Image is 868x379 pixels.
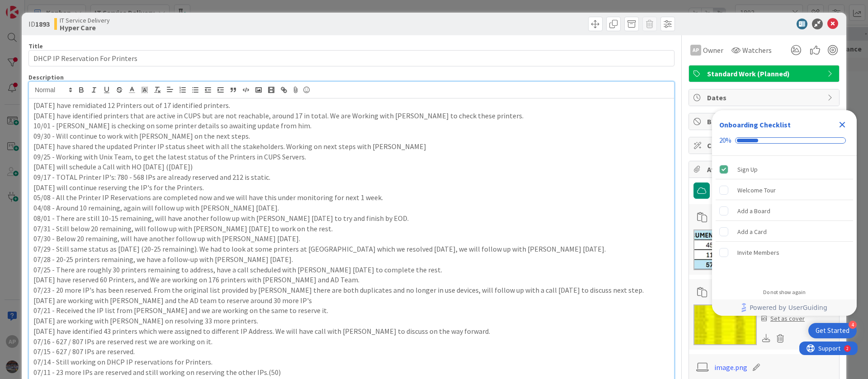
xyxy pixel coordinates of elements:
[750,302,827,313] span: Powered by UserGuiding
[761,314,805,323] div: Set as cover
[707,140,823,151] span: Custom Fields
[707,92,823,103] span: Dates
[33,182,670,193] p: [DATE] will continue reserving the IP's for the Printers.
[33,100,670,111] p: [DATE] have remidiated 12 Printers out of 17 identified printers.
[763,289,806,296] div: Do not show again
[707,116,823,127] span: Block
[737,226,767,237] div: Add a Card
[33,141,670,152] p: [DATE] have shared the updated Printer IP status sheet with all the stakeholders. Working on next...
[707,68,823,79] span: Standard Work (Planned)
[719,136,849,145] div: Checklist progress: 20%
[712,156,857,283] div: Checklist items
[33,172,670,182] p: 09/17 - TOTAL Printer IP's: 780 - 568 IPs are already reserved and 212 is static.
[33,326,670,337] p: [DATE] have identified 43 printers which were assigned to different IP Address. We will have call...
[33,224,670,234] p: 07/31 - Still below 20 remaining, will follow up with [PERSON_NAME] [DATE] to work on the rest.
[33,162,670,172] p: [DATE] will schedule a Call with HO [DATE] ([DATE])
[33,295,670,306] p: [DATE] are working with [PERSON_NAME] and the AD team to reserve around 30 more IP's
[33,152,670,162] p: 09/25 - Working with Unix Team, to get the latest status of the Printers in CUPS Servers.
[690,45,701,56] div: AP
[60,17,110,24] span: IT Service Delivery
[33,131,670,141] p: 09/30 - Will continue to work with [PERSON_NAME] on the next steps.
[742,45,772,56] span: Watchers
[33,357,670,367] p: 07/14 - Still working on DHCP IP reservations for Printers.
[712,110,857,316] div: Checklist Container
[33,234,670,244] p: 07/30 - Below 20 remaining, will have another follow up with [PERSON_NAME] [DATE].
[719,119,791,130] div: Onboarding Checklist
[33,367,670,378] p: 07/11 - 23 more IPs are reserved and still working on reserving the other IPs.(50)
[33,244,670,254] p: 07/29 - Still same status as [DATE] (20-25 remaining). We had to look at some printers at [GEOGRA...
[33,213,670,224] p: 08/01 - There are still 10-15 remaining, will have another follow up with [PERSON_NAME] [DATE] to...
[849,321,857,329] div: 4
[716,180,853,200] div: Welcome Tour is incomplete.
[714,362,747,373] a: image.png
[28,19,50,29] span: ID
[716,222,853,242] div: Add a Card is incomplete.
[737,206,770,216] div: Add a Board
[28,50,675,66] input: type card name here...
[717,299,852,316] a: Powered by UserGuiding
[716,201,853,221] div: Add a Board is incomplete.
[716,243,853,262] div: Invite Members is incomplete.
[808,323,857,338] div: Open Get Started checklist, remaining modules: 4
[33,203,670,213] p: 04/08 - Around 10 remaining, again will follow up with [PERSON_NAME] [DATE].
[33,192,670,203] p: 05/08 - All the Printer IP Reservations are completed now and we will have this under monitoring ...
[712,299,857,316] div: Footer
[707,164,823,175] span: Attachments
[28,42,43,50] label: Title
[33,121,670,131] p: 10/01 - [PERSON_NAME] is checking on some printer details so awaiting update from him.
[35,19,50,28] b: 1893
[33,316,670,326] p: [DATE] are working with [PERSON_NAME] on resolving 33 more printers.
[737,185,776,196] div: Welcome Tour
[33,111,670,121] p: [DATE] have identified printers that are active in CUPS but are not reachable, around 17 in total...
[19,1,41,12] span: Support
[761,332,771,344] div: Download
[835,117,849,132] div: Close Checklist
[60,24,110,31] b: Hyper Care
[33,285,670,295] p: 07/23 - 20 more IP's has been reserved. From the original list provided by [PERSON_NAME] there ar...
[716,159,853,179] div: Sign Up is complete.
[737,247,779,258] div: Invite Members
[816,326,849,335] div: Get Started
[33,337,670,347] p: 07/16 - 627 / 807 IPs are reserved rest we are working on it.
[703,45,723,56] span: Owner
[33,275,670,285] p: [DATE] have reserved 60 Printers, and We are working on 176 printers with [PERSON_NAME] and AD Team.
[33,305,670,316] p: 07/21 - Received the IP list from [PERSON_NAME] and we are working on the same to reserve it.
[47,4,49,11] div: 2
[33,346,670,357] p: 07/15 - 627 / 807 IPs are reserved.
[33,254,670,265] p: 07/28 - 20-25 printers remaining, we have a follow-up with [PERSON_NAME] [DATE].
[28,73,64,81] span: Description
[737,164,758,175] div: Sign Up
[33,265,670,275] p: 07/25 - There are roughly 30 printers remaining to address, have a call scheduled with [PERSON_NA...
[719,136,731,145] div: 20%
